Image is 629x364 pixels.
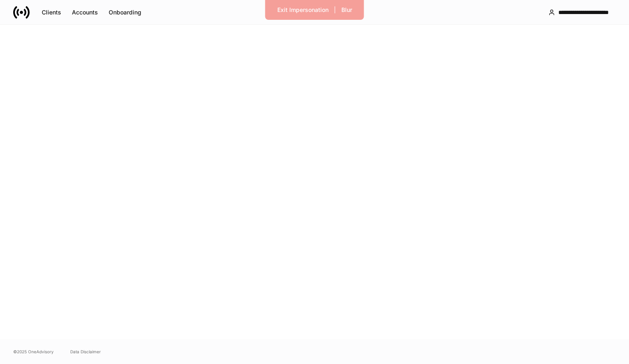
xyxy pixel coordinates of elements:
div: Blur [341,6,352,14]
button: Accounts [67,6,103,19]
div: Clients [42,8,61,17]
button: Clients [36,6,67,19]
div: Exit Impersonation [277,6,329,14]
button: Onboarding [103,6,147,19]
button: Exit Impersonation [272,3,334,17]
span: © 2025 OneAdvisory [13,348,54,355]
button: Blur [336,3,357,17]
div: Onboarding [109,8,141,17]
div: Accounts [72,8,98,17]
a: Data Disclaimer [70,348,101,355]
